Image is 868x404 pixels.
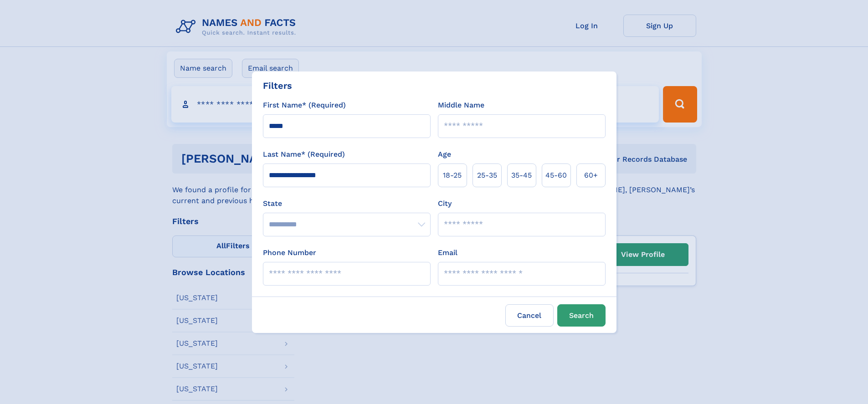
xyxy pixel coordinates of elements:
label: Age [438,149,451,160]
span: 45‑60 [545,170,567,181]
label: Cancel [505,304,554,327]
label: First Name* (Required) [263,100,346,111]
label: State [263,198,431,209]
button: Search [557,304,606,327]
span: 60+ [584,170,598,181]
label: Middle Name [438,100,484,111]
div: Filters [263,79,292,92]
label: Email [438,247,457,258]
span: 25‑35 [477,170,497,181]
span: 35‑45 [511,170,532,181]
label: Phone Number [263,247,316,258]
label: City [438,198,452,209]
label: Last Name* (Required) [263,149,345,160]
span: 18‑25 [443,170,462,181]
